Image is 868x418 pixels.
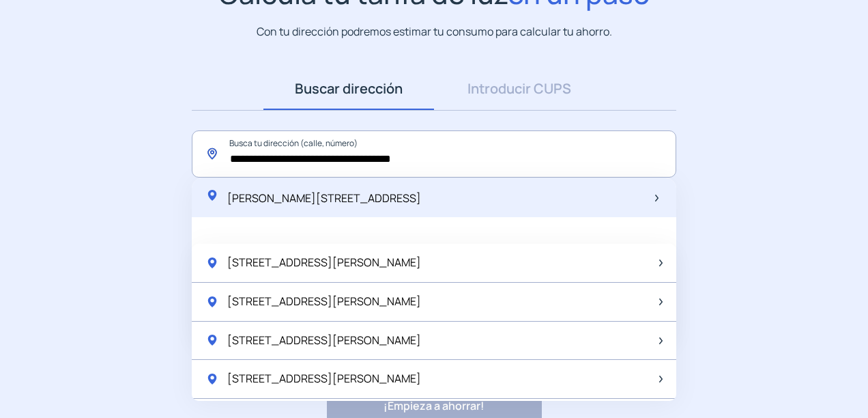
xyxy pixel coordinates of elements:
span: [STREET_ADDRESS][PERSON_NAME] [227,293,421,311]
img: arrow-next-item.svg [659,337,663,344]
img: location-pin-green.svg [205,372,219,386]
img: arrow-next-item.svg [655,195,659,201]
img: arrow-next-item.svg [659,298,663,305]
img: location-pin-green.svg [205,333,219,347]
img: arrow-next-item.svg [659,260,663,266]
img: arrow-next-item.svg [659,376,663,382]
span: [PERSON_NAME][STREET_ADDRESS] [227,191,421,206]
span: [STREET_ADDRESS][PERSON_NAME] [227,332,421,350]
p: Con tu dirección podremos estimar tu consumo para calcular tu ahorro. [257,23,612,40]
a: Buscar dirección [263,68,434,110]
img: location-pin-green.svg [205,256,219,270]
a: Introducir CUPS [434,68,605,110]
img: location-pin-green.svg [205,189,219,202]
img: location-pin-green.svg [205,295,219,309]
span: [STREET_ADDRESS][PERSON_NAME] [227,254,421,272]
span: [STREET_ADDRESS][PERSON_NAME] [227,370,421,388]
